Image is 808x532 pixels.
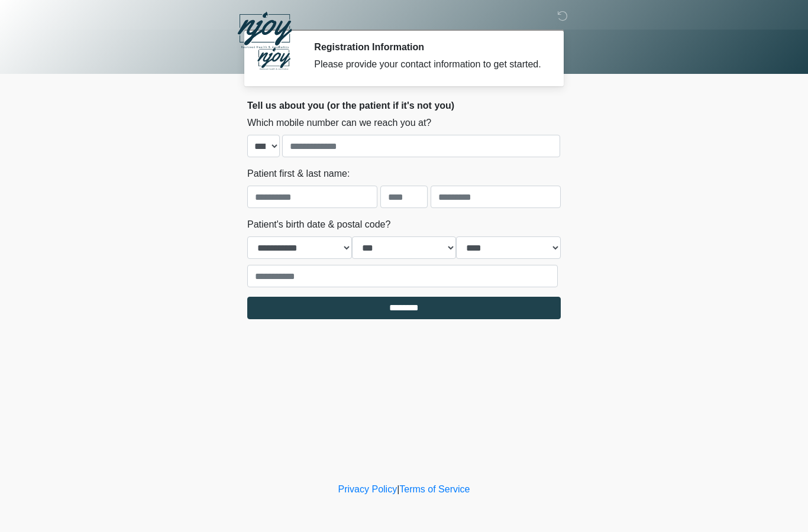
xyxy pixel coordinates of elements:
[338,484,397,494] a: Privacy Policy
[314,57,543,72] div: Please provide your contact information to get started.
[247,167,350,181] label: Patient first & last name:
[235,9,294,53] img: NJOY Restored Health & Aesthetics Logo
[247,116,431,130] label: Which mobile number can we reach you at?
[399,484,470,494] a: Terms of Service
[247,218,390,232] label: Patient's birth date & postal code?
[397,484,399,494] a: |
[247,100,561,111] h2: Tell us about you (or the patient if it's not you)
